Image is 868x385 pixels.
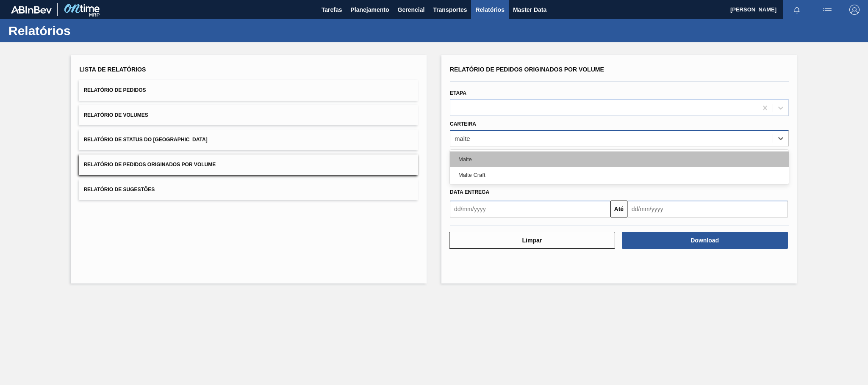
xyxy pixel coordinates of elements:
[450,201,610,217] input: dd/mm/yyyy
[450,151,789,167] div: Malte
[450,189,489,195] span: Data Entrega
[322,5,342,15] span: Tarefas
[83,162,216,168] span: Relatório de Pedidos Originados por Volume
[513,5,546,15] span: Master Data
[610,201,627,217] button: Até
[627,201,788,217] input: dd/mm/yyyy
[83,137,207,143] span: Relatório de Status do [GEOGRAPHIC_DATA]
[450,121,476,127] label: Carteira
[79,129,418,150] button: Relatório de Status do [GEOGRAPHIC_DATA]
[450,66,604,73] span: Relatório de Pedidos Originados por Volume
[83,112,148,118] span: Relatório de Volumes
[350,5,389,15] span: Planejamento
[450,167,789,183] div: Malte Craft
[849,5,860,15] img: Logout
[398,5,425,15] span: Gerencial
[11,6,52,14] img: TNhmsLtSVTkK8tSr43FrP2fwEKptu5GPRR3wAAAABJRU5ErkJggg==
[79,66,146,73] span: Lista de Relatórios
[8,26,159,36] h1: Relatórios
[79,80,418,101] button: Relatório de Pedidos
[83,187,155,192] span: Relatório de Sugestões
[622,232,788,249] button: Download
[449,232,615,249] button: Limpar
[79,179,418,200] button: Relatório de Sugestões
[783,4,810,16] button: Notificações
[433,5,467,15] span: Transportes
[822,5,832,15] img: userActions
[450,90,466,96] label: Etapa
[475,5,504,15] span: Relatórios
[79,154,418,175] button: Relatório de Pedidos Originados por Volume
[83,87,146,93] span: Relatório de Pedidos
[79,105,418,126] button: Relatório de Volumes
